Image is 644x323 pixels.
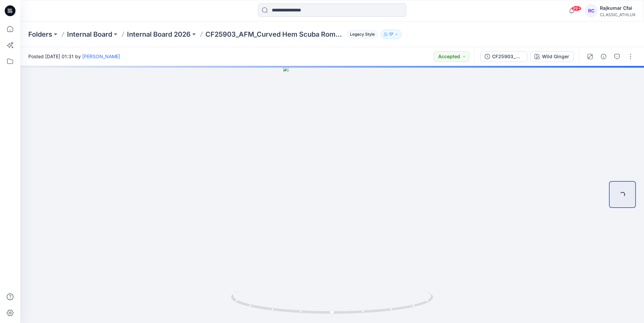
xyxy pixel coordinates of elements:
button: Legacy Style [344,30,378,39]
div: Wild Ginger [542,53,569,60]
a: Internal Board 2026 [127,30,191,39]
p: CF25903_AFM_Curved Hem Scuba Romper collar up [205,30,344,39]
a: [PERSON_NAME] [82,53,120,59]
span: 99+ [571,6,581,11]
a: Folders [28,30,52,39]
span: Posted [DATE] 01:31 by [28,53,120,60]
a: Internal Board [67,30,112,39]
div: CLASSIC_ATHLUX [600,12,636,17]
button: Wild Ginger [530,51,574,62]
button: CF25903_AFM_Curved Hem Scuba Romper collar up [480,51,527,62]
button: 17 [381,30,401,39]
div: RC [585,5,597,17]
div: Rajkumar Cfai [600,4,636,12]
p: 17 [389,31,393,38]
span: Legacy Style [347,30,378,38]
div: CF25903_AFM_Curved Hem Scuba Romper collar up [492,53,523,60]
button: Details [598,51,609,62]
